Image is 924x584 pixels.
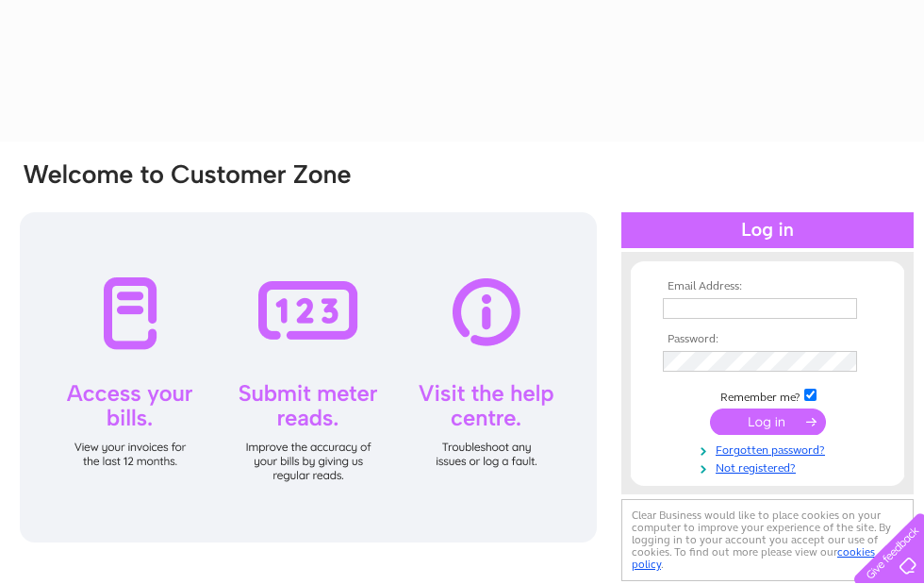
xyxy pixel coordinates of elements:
[632,545,875,571] a: cookies policy
[710,409,826,435] input: Submit
[658,280,877,293] th: Email Address:
[621,499,914,581] div: Clear Business would like to place cookies on your computer to improve your experience of the sit...
[663,440,877,458] a: Forgotten password?
[658,333,877,346] th: Password:
[658,386,877,405] td: Remember me?
[663,458,877,476] a: Not registered?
